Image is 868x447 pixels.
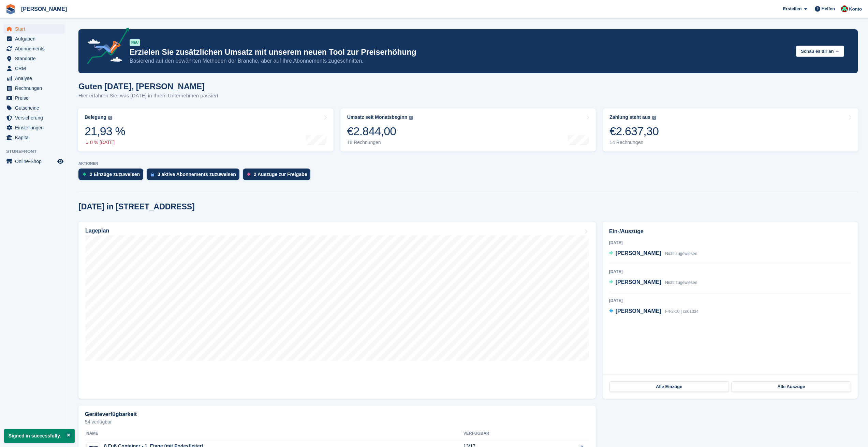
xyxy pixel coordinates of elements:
h1: Guten [DATE], [PERSON_NAME] [78,82,218,91]
div: €2.844,00 [347,124,413,138]
span: Konto [849,6,862,13]
a: menu [3,74,64,83]
div: Umsatz seit Monatsbeginn [347,114,408,120]
div: 0 % [DATE] [85,140,125,145]
a: Belegung 21,93 % 0 % [DATE] [78,108,334,151]
span: CRM [15,64,56,73]
span: [PERSON_NAME] [616,308,661,314]
span: Online-Shop [15,157,56,166]
span: Nicht zugewiesen [665,251,697,256]
div: 21,93 % [85,124,125,138]
a: [PERSON_NAME] Nicht zugewiesen [609,249,697,258]
span: Storefront [6,148,68,155]
img: move_ins_to_allocate_icon-fdf77a2bb77ea45bf5b3d319d69a93e2d87916cf1d5bf7949dd705db3b84f3ca.svg [83,172,86,176]
img: icon-info-grey-7440780725fd019a000dd9b08b2336e03edf1995a4989e88bcd33f0948082b44.svg [108,116,112,120]
img: active_subscription_to_allocate_icon-d502201f5373d7db506a760aba3b589e785aa758c864c3986d89f69b8ff3... [151,172,154,177]
a: Umsatz seit Monatsbeginn €2.844,00 18 Rechnungen [340,108,596,151]
a: Zahlung steht aus €2.637,30 14 Rechnungen [603,108,858,151]
a: Speisekarte [3,157,64,166]
p: Basierend auf den bewährten Methoden der Branche, aber auf Ihre Abonnements zugeschnitten. [130,57,791,65]
div: [DATE] [609,298,851,304]
a: menu [3,113,64,123]
a: menu [3,54,64,63]
a: menu [3,44,64,53]
a: 2 Auszüge zur Freigabe [243,169,314,183]
span: Kapital [15,133,56,142]
span: Start [15,24,56,34]
div: [DATE] [609,269,851,275]
a: menu [3,103,64,113]
span: Aufgaben [15,34,56,44]
p: Hier erfahren Sie, was [DATE] in Ihrem Unternehmen passiert [78,92,218,100]
span: Nicht zugewiesen [665,280,697,285]
img: price-adjustments-announcement-icon-8257ccfd72463d97f412b2fc003d46551f7dbcb40ab6d574587a9cd5c0d94... [82,28,129,66]
span: Preise [15,93,56,103]
div: [DATE] [609,240,851,246]
h2: Geräteverfügbarkeit [85,411,137,417]
a: menu [3,64,64,73]
span: Abonnements [15,44,56,53]
span: Gutscheine [15,103,56,113]
span: Analyse [15,74,56,83]
div: 18 Rechnungen [347,140,413,145]
a: menu [3,93,64,103]
p: Signed in successfully. [4,429,75,443]
p: AKTIONEN [78,161,858,166]
img: move_outs_to_deallocate_icon-f764333ba52eb49d3ac5e1228854f67142a1ed5810a6f6cc68b1a99e826820c5.svg [247,172,250,176]
img: icon-info-grey-7440780725fd019a000dd9b08b2336e03edf1995a4989e88bcd33f0948082b44.svg [652,116,656,120]
p: Erzielen Sie zusätzlichen Umsatz mit unserem neuen Tool zur Preiserhöhung [130,47,791,57]
h2: Lageplan [85,228,109,234]
div: 3 aktive Abonnements zuzuweisen [158,172,236,177]
a: 3 aktive Abonnements zuzuweisen [147,169,243,183]
a: Alle Einzüge [609,381,729,392]
img: stora-icon-8386f47178a22dfd0bd8f6a31ec36ba5ce8667c1dd55bd0f319d3a0aa187defe.svg [5,4,16,14]
span: [PERSON_NAME] [616,250,661,256]
h2: [DATE] in [STREET_ADDRESS] [78,202,195,211]
div: 2 Auszüge zur Freigabe [254,172,307,177]
a: 2 Einzüge zuzuweisen [78,169,147,183]
th: Verfügbar [464,428,545,439]
a: menu [3,34,64,44]
span: [PERSON_NAME] [616,279,661,285]
span: Rechnungen [15,83,56,93]
div: 2 Einzüge zuzuweisen [90,172,140,177]
img: icon-info-grey-7440780725fd019a000dd9b08b2336e03edf1995a4989e88bcd33f0948082b44.svg [409,116,413,120]
a: menu [3,133,64,142]
span: Versicherung [15,113,56,123]
a: [PERSON_NAME] F4-2-10 | co01034 [609,307,699,316]
img: Maximilian Friedl [841,5,848,12]
a: Vorschau-Shop [56,157,64,165]
a: [PERSON_NAME] Nicht zugewiesen [609,278,697,287]
div: 14 Rechnungen [609,140,659,145]
button: Schau es dir an → [796,46,844,57]
a: menu [3,83,64,93]
span: Standorte [15,54,56,63]
a: menu [3,24,64,34]
h2: Ein-/Auszüge [609,227,851,236]
th: Name [85,428,464,439]
div: NEU [130,39,140,46]
div: Belegung [85,114,106,120]
span: Helfen [822,5,835,12]
a: menu [3,123,64,132]
div: Zahlung steht aus [609,114,650,120]
a: Lageplan [78,222,596,399]
a: Alle Auszüge [732,381,851,392]
span: Erstellen [783,5,801,12]
a: [PERSON_NAME] [18,3,70,15]
span: F4-2-10 | co01034 [665,309,698,314]
span: Einstellungen [15,123,56,132]
div: €2.637,30 [609,124,659,138]
p: 54 verfügbar [85,419,589,424]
